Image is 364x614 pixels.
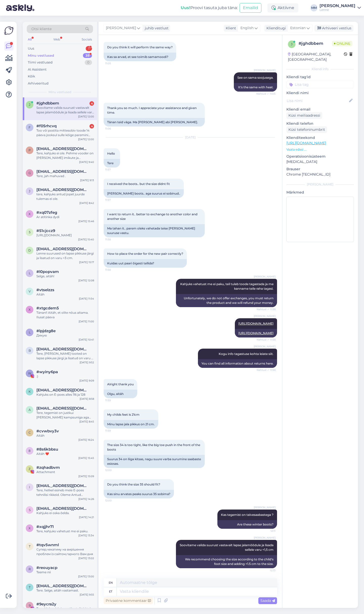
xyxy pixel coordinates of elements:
[107,482,160,486] span: Do you think the size 35 should fit?
[143,26,169,31] div: juhib vestlust
[107,152,115,155] span: Hello
[36,310,94,320] div: Tänan!! Aitäh, et olite nõus aitama. Ilusat päeva
[36,447,58,452] span: #8s6kbbsu
[36,288,54,292] span: #vtselzzs
[36,429,59,433] span: #cvwbvy3v
[107,252,183,256] span: How to place the order for the new pair correctly?
[78,456,94,460] div: [DATE] 15:45
[29,485,30,489] span: i
[36,529,94,534] div: Tere, kahjuks vahetust me ei paku.
[79,297,94,301] div: [DATE] 11:54
[28,371,31,375] span: w
[36,247,89,251] span: dikuts2@inbox.lv
[29,585,31,589] span: T
[36,565,57,570] span: #reouyacp
[36,547,94,556] div: Супер,чекатиму на вирішення проблем із сайтом,гарного Вам дня
[36,347,89,351] span: bembijs16@gmail.com
[36,151,94,160] div: Tere, kahjuks ei ole. Pehme vooder on [PERSON_NAME] imikute ja väikelaste kombekatel.
[28,60,53,65] div: Tiimi vestlused
[36,169,89,174] span: getter141@gmail.com
[36,351,94,361] div: Tere, [PERSON_NAME] tooted on lapse pikkuse järgi ja lisatud on varu + 3cm.
[105,268,124,272] span: 11:58
[36,488,94,497] div: Tere, hetkel esineb meie E-poes tehnilisi rikkeid. Oleme Antud probleemist teadlikud ja proovime ...
[332,41,352,46] span: Online
[286,90,354,96] p: Kliendi nimi
[237,76,274,79] span: See on sama soojusega.
[36,584,89,588] span: Tohus96@gmail.com
[240,25,254,31] span: English
[106,25,136,31] span: [PERSON_NAME]
[36,274,94,279] div: Selge, aitäh!
[254,536,276,540] span: [PERSON_NAME]
[286,154,354,159] p: Operatsioonisüsteem
[36,174,94,178] div: Tere, jah mahuvad .
[29,526,31,530] span: x
[79,260,94,264] div: [DATE] 15:17
[234,83,277,92] div: It's the same with heat.
[28,248,31,252] span: d
[78,137,94,141] div: [DATE] 12:00
[267,3,298,12] div: Aktiivne
[29,349,31,352] span: b
[105,468,124,472] span: 12:00
[29,148,31,152] span: p
[36,465,60,470] span: #zqhadbvm
[320,8,355,12] div: Lenne
[28,53,54,58] div: Minu vestlused
[29,449,31,453] span: 8
[89,124,94,129] div: 4
[286,121,354,126] p: Kliendi telefon
[107,106,197,114] span: Thank you so much. I appreciate your assistance and given time.
[36,374,94,379] div: :)
[104,259,187,268] div: Kuidas uut paari õigesti tellida?
[29,230,31,234] span: 5
[78,534,94,537] div: [DATE] 13:34
[257,368,276,372] span: Nähtud ✓ 11:58
[104,420,158,429] div: Minu lapse jala pikkus on 21 cm.
[89,101,94,106] div: 4
[78,115,94,118] div: [DATE] 12:00
[29,544,31,548] span: t
[286,126,327,133] div: Küsi telefoninumbrit
[254,275,276,279] span: [PERSON_NAME]
[29,330,31,334] span: l
[104,189,184,198] div: [PERSON_NAME] boots.. aga suurus ei sobinud..
[79,379,94,383] div: [DATE] 9:09
[78,497,94,501] div: [DATE] 14:26
[36,588,94,593] div: Tere. Selge, aitäh vastamast.
[36,433,94,438] div: Aitäh
[105,198,124,202] span: 11:57
[224,26,236,31] div: Klient
[36,228,55,233] span: #51cjccz9
[287,98,348,103] input: Lisa nimi
[219,352,274,356] span: Kogu info tagastuse kohta leiate siit.
[104,53,176,61] div: Kas sa arvad, et see toimib samamoodi?
[181,5,190,10] b: Uus!
[36,292,94,297] div: Aitäh
[104,490,174,498] div: Kas sinu arvates peaks suurus 35 sobima?
[36,370,58,374] span: #wyiny6pa
[36,306,59,310] span: #xtgcdem5
[79,515,94,519] div: [DATE] 14:21
[78,238,94,241] div: [DATE] 15:40
[85,60,92,65] div: 0
[27,36,33,43] div: All
[221,513,274,517] span: Kas tegemist on talvesaabastega ?
[36,105,94,115] div: Soovitame valida suurust vastavalt lapse jalamõõdule ja lisada sellele varu +1,5 cm
[80,593,94,597] div: [DATE] 9:55
[257,529,276,533] span: 12:11
[36,602,56,606] span: #9eycra2y
[104,159,120,167] div: Tere
[105,61,124,65] span: 11:05
[107,413,140,416] span: My childs feet is 21cm
[29,125,31,129] span: f
[105,168,124,172] span: 11:57
[78,219,94,223] div: [DATE] 15:46
[286,190,354,195] p: Märkmed
[36,215,94,219] div: Ar atitinka dydi
[254,314,276,318] span: [PERSON_NAME]
[29,212,31,216] span: x
[36,406,89,411] span: aiki.jurgenstein@gmail.com
[78,556,94,560] div: [DATE] 13:02
[78,438,94,442] div: [DATE] 16:24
